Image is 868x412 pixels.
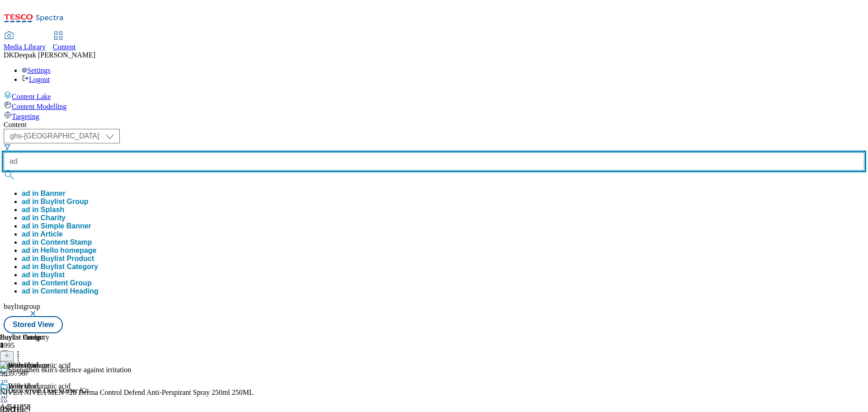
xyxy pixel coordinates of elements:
[22,255,94,263] button: ad in Buylist Product
[22,198,89,206] div: ad in
[14,51,95,59] span: Deepak [PERSON_NAME]
[22,279,92,287] div: ad in
[41,214,66,222] span: Charity
[4,43,46,51] span: Media Library
[22,287,99,295] button: ad in Content Heading
[53,32,76,51] a: Content
[22,214,66,222] button: ad in Charity
[4,121,864,129] div: Content
[22,238,92,246] button: ad in Content Stamp
[22,76,50,83] a: Logout
[22,189,66,198] button: ad in Banner
[4,32,46,51] a: Media Library
[41,279,92,287] span: Content Group
[22,66,51,74] a: Settings
[4,303,40,310] span: buylistgroup
[53,43,76,51] span: Content
[4,111,864,121] a: Targeting
[4,316,63,333] button: Stored View
[22,246,96,255] button: ad in Hello homepage
[22,198,89,206] button: ad in Buylist Group
[22,271,65,279] button: ad in Buylist
[4,101,864,111] a: Content Modelling
[41,198,89,205] span: Buylist Group
[12,93,51,100] span: Content Lake
[4,91,864,101] a: Content Lake
[4,152,864,170] input: Search
[12,113,39,120] span: Targeting
[22,214,66,222] div: ad in
[12,103,66,110] span: Content Modelling
[22,263,98,271] button: ad in Buylist Category
[41,263,98,270] span: Buylist Category
[41,238,92,246] span: Content Stamp
[4,143,11,151] svg: Search Filters
[22,263,98,271] div: ad in
[22,222,91,230] button: ad in Simple Banner
[22,230,63,238] button: ad in Article
[22,279,92,287] button: ad in Content Group
[4,51,14,59] span: DK
[22,238,92,246] div: ad in
[22,206,64,214] button: ad in Splash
